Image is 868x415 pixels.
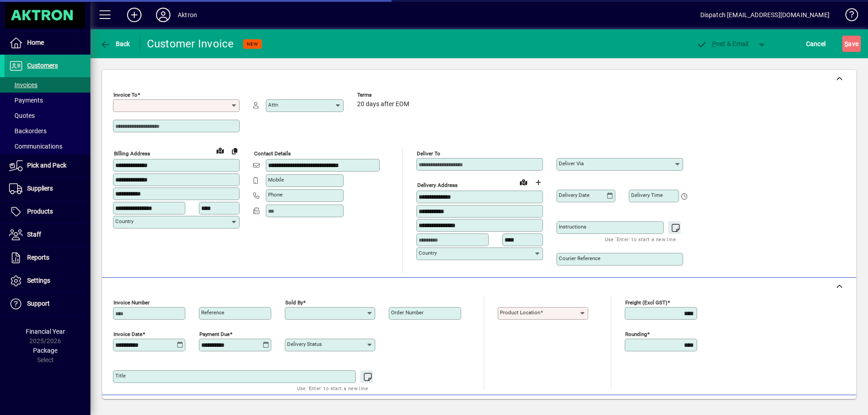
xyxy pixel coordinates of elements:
button: Add [120,7,149,23]
mat-label: Title [115,373,126,379]
mat-label: Courier Reference [559,255,600,261]
span: Package [33,347,57,354]
span: Cancel [806,37,826,51]
mat-hint: Use 'Enter' to start a new line [605,234,676,244]
button: Save [842,36,861,52]
div: Aktron [178,8,197,22]
mat-label: Delivery status [287,341,322,347]
span: Customers [27,62,58,69]
span: Backorders [9,127,47,135]
mat-label: Product location [500,309,540,316]
a: Staff [5,224,90,246]
mat-label: Phone [268,191,283,198]
mat-label: Order number [391,309,424,316]
a: Suppliers [5,177,90,200]
span: Back [100,40,130,47]
span: Reports [27,254,49,261]
span: Suppliers [27,185,53,192]
button: Copy to Delivery address [227,144,242,158]
a: Invoices [5,77,90,93]
app-page-header-button: Back [90,36,140,52]
span: Quotes [9,112,35,119]
span: Support [27,300,50,307]
mat-label: Instructions [559,224,586,230]
mat-label: Deliver via [559,160,584,167]
mat-label: Reference [201,309,224,316]
span: Payments [9,97,43,104]
span: Home [27,39,44,46]
mat-label: Sold by [285,299,303,306]
span: Settings [27,277,50,284]
span: Pick and Pack [27,162,66,169]
a: Quotes [5,108,90,123]
a: Communications [5,139,90,154]
a: Reports [5,247,90,269]
mat-label: Country [419,250,437,256]
mat-label: Attn [268,102,278,108]
a: Home [5,32,90,54]
mat-label: Invoice number [113,299,150,306]
a: View on map [213,143,227,158]
mat-label: Deliver To [417,150,440,157]
mat-label: Payment due [199,331,230,337]
span: ost & Email [696,40,749,47]
mat-label: Delivery date [559,192,590,198]
span: S [844,40,848,47]
span: Financial Year [26,328,65,335]
mat-label: Mobile [268,177,284,183]
mat-label: Rounding [625,331,647,337]
span: 20 days after EOM [357,101,409,108]
a: Payments [5,93,90,108]
mat-label: Invoice date [113,331,142,337]
button: Choose address [531,175,545,190]
span: Products [27,208,53,215]
mat-label: Freight (excl GST) [625,299,667,306]
a: Support [5,293,90,315]
a: Backorders [5,123,90,139]
button: Profile [149,7,178,23]
a: Pick and Pack [5,154,90,177]
mat-label: Invoice To [113,92,137,98]
span: ave [844,37,859,51]
mat-label: Delivery time [631,192,663,198]
button: Back [98,36,132,52]
mat-hint: Use 'Enter' to start a new line [297,383,368,393]
span: NEW [247,41,258,47]
a: View on map [516,175,531,189]
div: Dispatch [EMAIL_ADDRESS][DOMAIN_NAME] [700,8,830,22]
button: Cancel [804,36,828,52]
span: Terms [357,92,411,98]
span: Invoices [9,81,38,89]
a: Knowledge Base [839,2,857,31]
mat-label: Country [115,218,133,224]
a: Products [5,201,90,223]
a: Settings [5,270,90,292]
span: P [712,40,716,47]
button: Post & Email [692,36,753,52]
div: Customer Invoice [147,37,234,51]
span: Communications [9,143,62,150]
span: Staff [27,231,41,238]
